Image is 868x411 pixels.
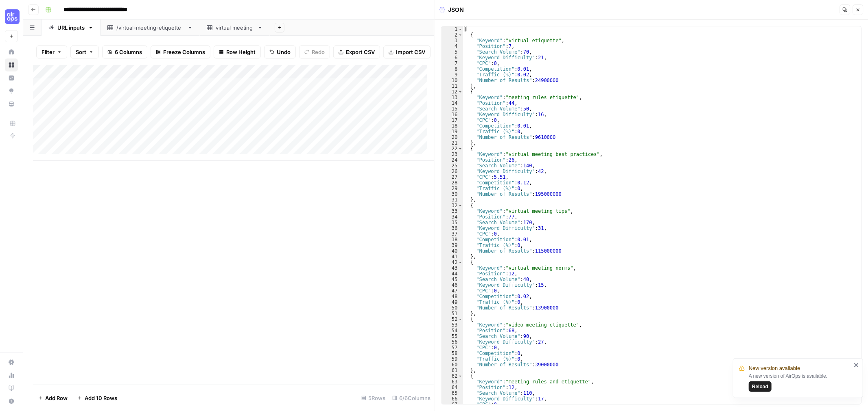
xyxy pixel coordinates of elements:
[42,19,101,36] a: URL inputs
[442,373,463,379] div: 62
[442,242,463,248] div: 39
[442,294,463,299] div: 48
[439,6,464,14] div: JSON
[5,6,18,27] button: Workspace: September Cohort
[442,140,463,146] div: 21
[5,45,18,58] a: Home
[442,117,463,123] div: 17
[442,368,463,373] div: 61
[57,24,85,32] div: URL inputs
[442,146,463,151] div: 22
[749,372,851,392] div: A new version of AirOps is available.
[749,364,800,372] span: New version available
[226,48,256,56] span: Row Height
[442,180,463,186] div: 28
[33,392,72,405] button: Add Row
[442,95,463,100] div: 13
[442,231,463,237] div: 37
[76,48,86,56] span: Sort
[442,328,463,333] div: 54
[5,356,18,369] a: Settings
[442,305,463,311] div: 50
[442,163,463,169] div: 25
[442,277,463,282] div: 45
[214,45,261,58] button: Row Height
[442,26,463,32] div: 1
[442,282,463,288] div: 46
[442,214,463,220] div: 34
[442,260,463,265] div: 42
[458,203,463,208] span: Toggle code folding, rows 32 through 41
[383,45,431,58] button: Import CSV
[749,381,772,392] button: Reload
[116,24,184,32] div: /virtual-meeting-etiquette
[358,392,389,405] div: 5 Rows
[442,100,463,106] div: 14
[5,97,18,110] a: Your Data
[442,220,463,225] div: 35
[458,373,463,379] span: Toggle code folding, rows 62 through 71
[5,71,18,84] a: Insights
[752,383,768,390] span: Reload
[442,271,463,277] div: 44
[442,208,463,214] div: 33
[5,9,20,24] img: September Cohort Logo
[442,339,463,345] div: 56
[115,48,142,56] span: 6 Columns
[442,43,463,49] div: 4
[442,72,463,78] div: 9
[299,45,330,58] button: Redo
[442,248,463,254] div: 40
[151,45,210,58] button: Freeze Columns
[442,32,463,38] div: 2
[442,390,463,396] div: 65
[442,288,463,294] div: 47
[458,89,463,95] span: Toggle code folding, rows 12 through 21
[389,392,434,405] div: 6/6 Columns
[442,106,463,112] div: 15
[442,311,463,316] div: 51
[442,350,463,356] div: 58
[5,369,18,382] a: Usage
[442,203,463,208] div: 32
[442,191,463,197] div: 30
[442,385,463,390] div: 64
[442,362,463,368] div: 60
[163,48,205,56] span: Freeze Columns
[442,151,463,157] div: 23
[442,333,463,339] div: 55
[346,48,375,56] span: Export CSV
[442,402,463,407] div: 67
[458,32,463,38] span: Toggle code folding, rows 2 through 11
[101,19,200,36] a: /virtual-meeting-etiquette
[264,45,296,58] button: Undo
[442,38,463,43] div: 3
[312,48,325,56] span: Redo
[442,237,463,242] div: 38
[442,129,463,134] div: 19
[442,299,463,305] div: 49
[442,55,463,61] div: 6
[442,134,463,140] div: 20
[442,197,463,203] div: 31
[102,45,147,58] button: 6 Columns
[216,24,254,32] div: virtual meeting
[442,78,463,83] div: 10
[85,394,117,402] span: Add 10 Rows
[442,265,463,271] div: 43
[442,379,463,385] div: 63
[442,322,463,328] div: 53
[442,254,463,260] div: 41
[5,84,18,97] a: Opportunities
[442,169,463,174] div: 26
[45,394,68,402] span: Add Row
[458,316,463,322] span: Toggle code folding, rows 52 through 61
[458,146,463,151] span: Toggle code folding, rows 22 through 31
[442,61,463,66] div: 7
[442,49,463,55] div: 5
[5,58,18,71] a: Browse
[72,392,122,405] button: Add 10 Rows
[396,48,425,56] span: Import CSV
[442,123,463,129] div: 18
[458,260,463,265] span: Toggle code folding, rows 42 through 51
